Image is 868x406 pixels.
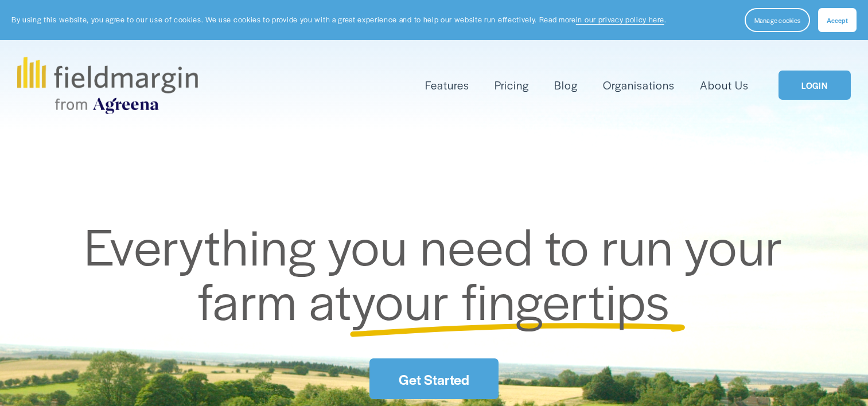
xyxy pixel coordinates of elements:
[425,77,469,93] span: Features
[754,15,800,25] span: Manage cookies
[827,15,848,25] span: Accept
[11,14,666,25] p: By using this website, you agree to our use of cookies. We use cookies to provide you with a grea...
[84,209,795,335] span: Everything you need to run your farm at
[745,8,810,32] button: Manage cookies
[554,76,578,95] a: Blog
[603,76,675,95] a: Organisations
[352,263,670,335] span: your fingertips
[495,76,529,95] a: Pricing
[425,76,469,95] a: folder dropdown
[700,76,749,95] a: About Us
[779,71,851,100] a: LOGIN
[369,358,498,399] a: Get Started
[17,57,197,114] img: fieldmargin.com
[576,14,664,25] a: in our privacy policy here
[818,8,857,32] button: Accept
